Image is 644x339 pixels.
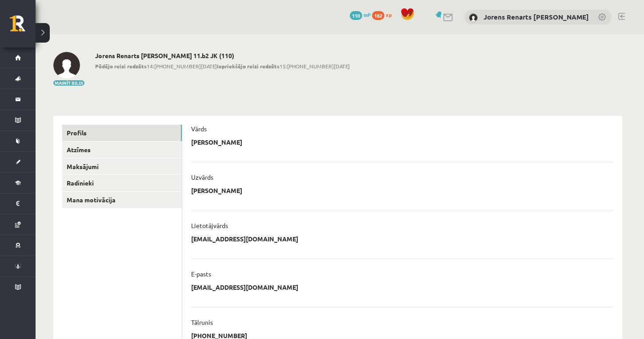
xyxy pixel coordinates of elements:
[10,16,36,38] a: Rīgas 1. Tālmācības vidusskola
[191,138,242,146] p: [PERSON_NAME]
[191,283,298,291] p: [EMAIL_ADDRESS][DOMAIN_NAME]
[62,125,182,141] a: Profils
[191,221,228,229] p: Lietotājvārds
[53,52,80,79] img: Jorens Renarts Kuļijevs
[62,142,182,158] a: Atzīmes
[95,52,350,59] h2: Jorens Renarts [PERSON_NAME] 11.b2 JK (110)
[484,12,589,21] a: Jorens Renarts [PERSON_NAME]
[191,270,211,278] p: E-pasts
[364,11,371,18] span: mP
[95,62,350,70] span: 14:[PHONE_NUMBER][DATE] 15:[PHONE_NUMBER][DATE]
[191,318,213,326] p: Tālrunis
[62,192,182,208] a: Mana motivācija
[386,11,392,18] span: xp
[350,11,362,20] span: 110
[62,158,182,175] a: Maksājumi
[191,125,207,133] p: Vārds
[191,173,213,181] p: Uzvārds
[217,63,280,70] b: Iepriekšējo reizi redzēts
[191,235,298,243] p: [EMAIL_ADDRESS][DOMAIN_NAME]
[350,11,371,18] a: 110 mP
[372,11,384,20] span: 182
[95,63,147,70] b: Pēdējo reizi redzēts
[469,13,478,22] img: Jorens Renarts Kuļijevs
[191,186,242,194] p: [PERSON_NAME]
[53,80,84,86] button: Mainīt bildi
[62,175,182,191] a: Radinieki
[372,11,396,18] a: 182 xp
